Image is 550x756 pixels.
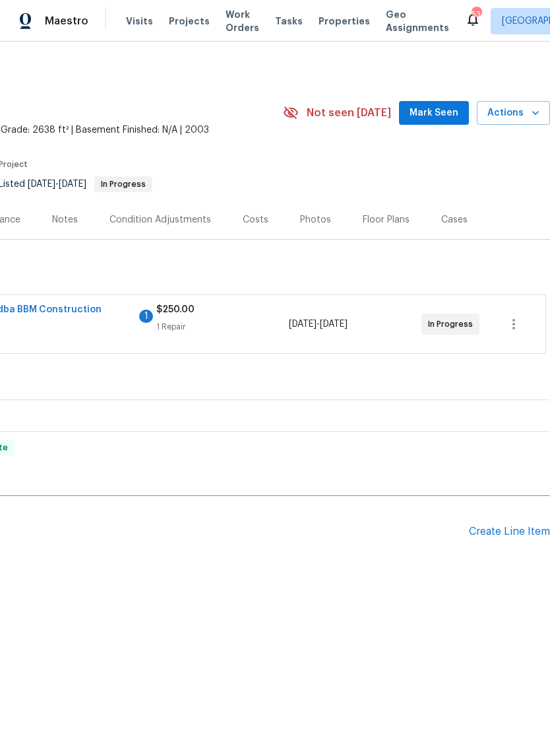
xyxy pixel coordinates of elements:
[320,320,348,329] span: [DATE]
[226,8,259,34] span: Work Orders
[28,180,86,189] span: -
[275,17,303,26] span: Tasks
[300,213,331,226] div: Photos
[307,106,391,120] span: Not seen [DATE]
[156,320,289,333] div: 1 Repair
[28,180,55,189] span: [DATE]
[441,213,468,226] div: Cases
[45,15,88,28] span: Maestro
[289,320,317,329] span: [DATE]
[289,318,348,331] span: -
[126,15,153,28] span: Visits
[109,213,211,226] div: Condition Adjustments
[96,180,151,188] span: In Progress
[319,15,370,28] span: Properties
[139,310,153,323] div: 1
[472,8,481,21] div: 53
[169,15,210,28] span: Projects
[487,105,539,121] span: Actions
[477,101,550,125] button: Actions
[243,213,268,226] div: Costs
[399,101,469,125] button: Mark Seen
[428,318,478,331] span: In Progress
[410,105,458,121] span: Mark Seen
[386,8,449,34] span: Geo Assignments
[59,180,86,189] span: [DATE]
[469,526,550,538] div: Create Line Item
[52,213,78,226] div: Notes
[363,213,410,226] div: Floor Plans
[156,305,195,314] span: $250.00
